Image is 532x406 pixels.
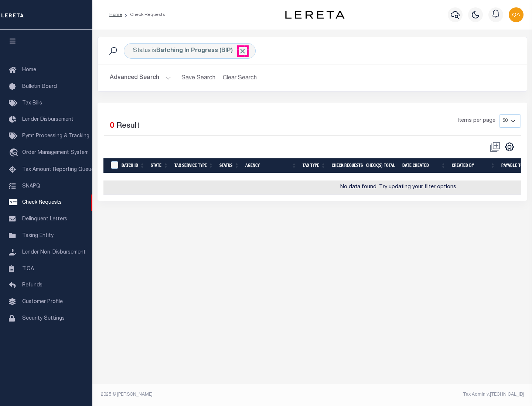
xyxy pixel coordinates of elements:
[110,71,171,85] button: Advanced Search
[22,233,54,238] span: Taxing Entity
[22,117,74,122] span: Lender Disbursement
[509,7,524,22] img: svg+xml;base64,PHN2ZyB4bWxucz0iaHR0cDovL3d3dy53My5vcmcvMjAwMC9zdmciIHBvaW50ZXItZXZlbnRzPSJub25lIi...
[156,48,246,54] b: Batching In Progress (BIP)
[22,266,34,271] span: TIQA
[285,11,344,19] img: logo-dark.svg
[22,200,62,205] span: Check Requests
[22,316,65,321] span: Security Settings
[458,117,495,125] span: Items per page
[22,299,63,304] span: Customer Profile
[399,158,449,173] th: Date Created: activate to sort column ascending
[124,43,256,59] div: Status is
[177,71,220,85] button: Save Search
[449,158,498,173] th: Created By: activate to sort column ascending
[363,158,399,173] th: Check(s) Total
[300,158,329,173] th: Tax Type: activate to sort column ascending
[110,122,114,130] span: 0
[242,158,300,173] th: Agency: activate to sort column ascending
[22,68,36,73] span: Home
[318,391,524,398] div: Tax Admin v.[TECHNICAL_ID]
[109,13,122,17] a: Home
[95,391,313,398] div: 2025 © [PERSON_NAME].
[119,158,148,173] th: Batch Id: activate to sort column ascending
[22,101,42,106] span: Tax Bills
[239,47,246,55] span: Click to Remove
[148,158,171,173] th: State: activate to sort column ascending
[9,148,21,158] i: travel_explore
[22,84,57,89] span: Bulletin Board
[116,120,140,132] label: Result
[329,158,363,173] th: Check Requests
[22,167,94,172] span: Tax Amount Reporting Queue
[22,283,42,288] span: Refunds
[22,150,89,155] span: Order Management System
[22,183,40,189] span: SNAPQ
[22,134,89,139] span: Pymt Processing & Tracking
[216,158,242,173] th: Status: activate to sort column ascending
[122,11,165,18] li: Check Requests
[22,250,86,255] span: Lender Non-Disbursement
[22,217,67,222] span: Delinquent Letters
[171,158,216,173] th: Tax Service Type: activate to sort column ascending
[220,71,260,85] button: Clear Search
